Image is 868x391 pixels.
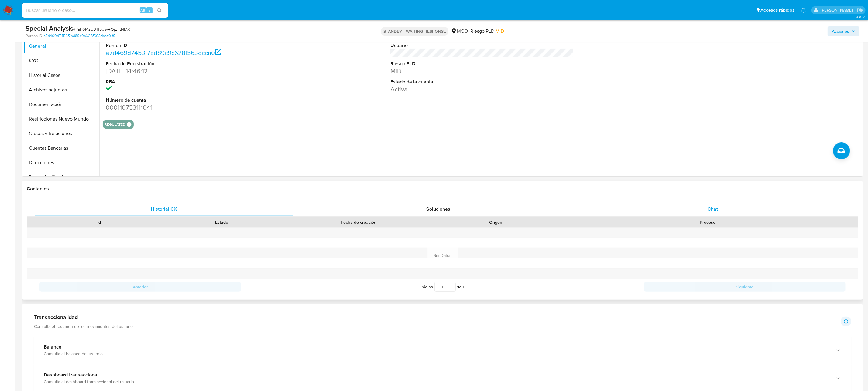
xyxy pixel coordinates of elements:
[381,27,448,36] p: STANDBY - WAITING RESPONSE
[644,282,846,292] button: Siguiente
[287,219,430,225] div: Fecha de creación
[801,8,806,13] a: Notificaciones
[27,186,858,192] h1: Contactos
[23,39,99,53] button: General
[708,206,718,212] span: Chat
[390,60,574,67] dt: Riesgo PLD
[153,6,166,15] button: search-icon
[23,112,99,126] button: Restricciones Nuevo Mundo
[73,26,130,32] span: # ifaF0MzU3Tfppsv4OjEntNMX
[43,33,115,39] a: e7d469d7453f7ad89c9c628f563dcca0
[761,7,795,13] span: Accesos rápidos
[390,85,574,93] dd: Activa
[23,170,99,185] button: Datos Modificados
[561,219,854,225] div: Proceso
[42,219,156,225] div: Id
[23,141,99,155] button: Cuentas Bancarias
[165,219,279,225] div: Estado
[149,7,150,13] span: s
[828,26,859,36] button: Acciones
[821,7,855,13] p: damian.rodriguez@mercadolibre.com
[426,206,450,212] span: Soluciones
[106,97,290,104] dt: Número de cuenta
[496,28,504,35] span: MID
[23,155,99,170] button: Direcciones
[106,67,290,75] dd: [DATE] 14:46:12
[26,23,73,33] b: Special Analysis
[23,53,99,68] button: KYC
[106,48,221,57] a: e7d469d7453f7ad89c9c628f563dcca0
[23,126,99,141] button: Cruces y Relaciones
[106,60,290,67] dt: Fecha de Registración
[390,79,574,85] dt: Estado de la cuenta
[22,6,168,14] input: Buscar usuario o caso...
[439,219,553,225] div: Origen
[151,206,177,212] span: Historial CX
[106,103,290,112] dd: 000110753111041
[39,282,241,292] button: Anterior
[390,42,574,49] dt: Usuario
[23,97,99,112] button: Documentación
[470,28,504,35] span: Riesgo PLD:
[421,282,465,292] span: Página de
[106,42,290,49] dt: Person ID
[23,68,99,83] button: Historial Casos
[106,79,290,85] dt: RBA
[390,67,574,75] dd: MID
[26,33,42,39] b: Person ID
[857,7,863,13] a: Salir
[451,28,468,35] div: MCO
[832,26,849,36] span: Acciones
[140,7,145,13] span: Alt
[23,83,99,97] button: Archivos adjuntos
[856,14,865,19] span: 3.161.2
[463,284,465,290] span: 1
